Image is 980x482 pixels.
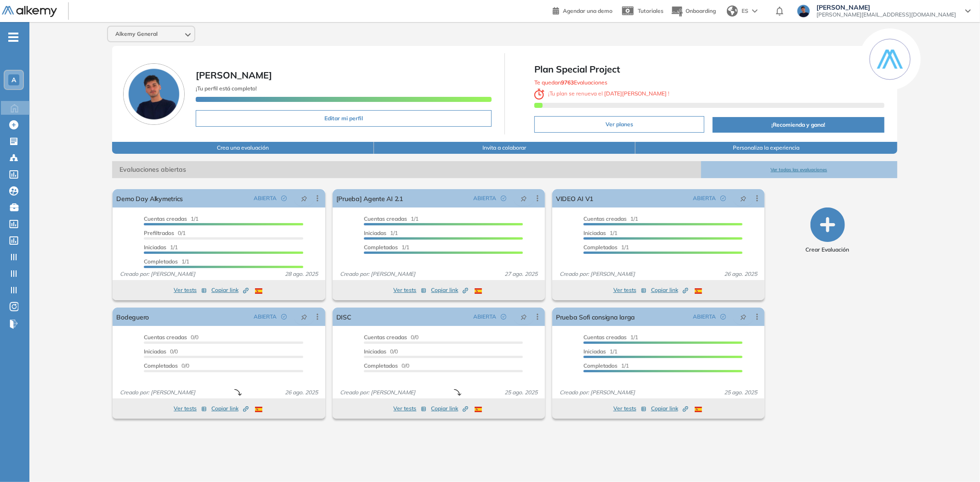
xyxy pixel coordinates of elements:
[752,9,758,13] img: arrow
[431,286,468,294] span: Copiar link
[144,258,178,265] span: Completados
[816,376,980,482] iframe: Chat Widget
[583,230,606,236] span: Iniciadas
[583,230,617,236] span: 1/1
[144,334,198,341] span: 0/0
[695,288,702,294] img: ESP
[364,362,398,369] span: Completados
[475,407,482,412] img: ESP
[671,1,716,21] button: Onboarding
[685,7,716,14] span: Onboarding
[651,404,688,413] span: Copiar link
[713,117,884,133] button: ¡Recomienda y gana!
[116,388,199,397] span: Creado por: [PERSON_NAME]
[556,308,635,326] a: Prueba Sofi consigna larga
[123,63,185,125] img: Foto de perfil
[255,407,262,412] img: ESP
[501,270,541,278] span: 27 ago. 2025
[336,189,403,207] a: [Prueba] Agente AI 2.1
[116,308,149,326] a: Bodeguero
[281,196,287,201] span: check-circle
[583,362,629,369] span: 1/1
[254,194,277,202] span: ABIERTA
[336,270,419,278] span: Creado por: [PERSON_NAME]
[635,142,897,154] button: Personaliza la experiencia
[144,348,166,355] span: Iniciadas
[534,90,670,97] span: ¡ Tu plan se renueva el !
[364,362,409,369] span: 0/0
[473,194,496,202] span: ABIERTA
[174,403,207,414] button: Ver tests
[534,62,884,76] span: Plan Special Project
[294,191,314,206] button: pushpin
[364,215,419,222] span: 1/1
[255,288,262,294] img: ESP
[144,244,178,251] span: 1/1
[112,142,374,154] button: Crea una evaluación
[294,309,314,324] button: pushpin
[613,403,646,414] button: Ver tests
[651,285,688,296] button: Copiar link
[364,348,386,355] span: Iniciadas
[733,191,753,206] button: pushpin
[116,270,199,278] span: Creado por: [PERSON_NAME]
[742,7,748,15] span: ES
[11,76,16,84] span: A
[583,244,617,251] span: Completados
[816,11,956,18] span: [PERSON_NAME][EMAIL_ADDRESS][DOMAIN_NAME]
[583,362,617,369] span: Completados
[364,215,407,222] span: Cuentas creadas
[583,348,617,355] span: 1/1
[364,244,398,251] span: Completados
[521,195,527,202] span: pushpin
[431,404,468,413] span: Copiar link
[501,388,541,397] span: 25 ago. 2025
[364,230,386,236] span: Iniciadas
[563,7,612,14] span: Agendar una demo
[364,334,419,341] span: 0/0
[583,334,627,341] span: Cuentas creadas
[521,313,527,320] span: pushpin
[144,348,178,355] span: 0/0
[720,314,726,319] span: check-circle
[583,244,629,251] span: 1/1
[115,30,158,38] span: Alkemy General
[583,215,627,222] span: Cuentas creadas
[431,403,468,414] button: Copiar link
[583,334,638,341] span: 1/1
[603,90,668,97] b: [DATE][PERSON_NAME]
[211,404,249,413] span: Copiar link
[144,215,187,222] span: Cuentas creadas
[254,313,277,321] span: ABIERTA
[393,285,426,296] button: Ver tests
[112,161,701,178] span: Evaluaciones abiertas
[281,388,322,397] span: 26 ago. 2025
[364,230,398,236] span: 1/1
[556,388,639,397] span: Creado por: [PERSON_NAME]
[144,258,189,265] span: 1/1
[301,195,307,202] span: pushpin
[701,161,897,178] button: Ver todas las evaluaciones
[196,110,492,127] button: Editar mi perfil
[534,79,607,86] span: Te quedan Evaluaciones
[281,314,287,319] span: check-circle
[693,313,716,321] span: ABIERTA
[211,286,249,294] span: Copiar link
[116,189,183,207] a: Demo Day Alkymetrics
[561,79,574,86] b: 9763
[816,376,980,482] div: Widget de chat
[501,314,506,319] span: check-circle
[556,270,639,278] span: Creado por: [PERSON_NAME]
[695,407,702,412] img: ESP
[733,309,753,324] button: pushpin
[806,207,850,254] button: Crear Evaluación
[336,308,351,326] a: DISC
[651,403,688,414] button: Copiar link
[583,348,606,355] span: Iniciadas
[144,215,198,222] span: 1/1
[613,285,646,296] button: Ver tests
[144,230,174,236] span: Prefiltrados
[583,215,638,222] span: 1/1
[144,334,187,341] span: Cuentas creadas
[144,230,186,236] span: 0/1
